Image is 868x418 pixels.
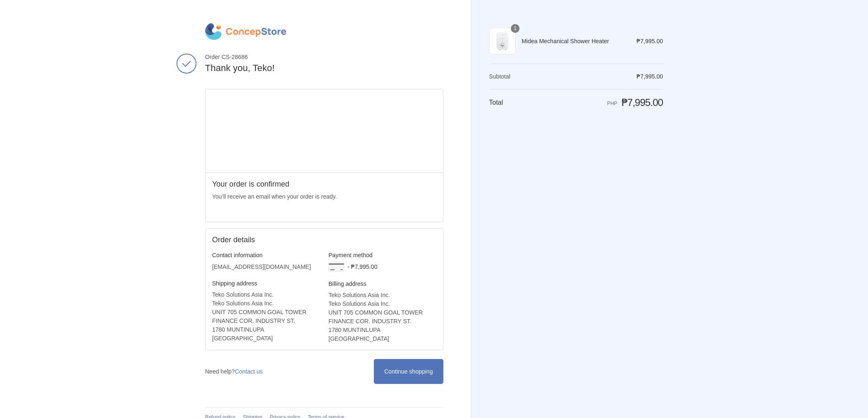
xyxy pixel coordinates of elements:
[205,53,443,61] span: Order CS-28686
[205,23,286,40] img: ConcepStore
[347,263,377,270] span: - ₱7,995.00
[489,99,503,106] span: Total
[637,73,663,80] span: ₱7,995.00
[212,179,436,189] h2: Your order is confirmed
[637,38,663,44] span: ₱7,995.00
[522,37,625,45] span: Midea Mechanical Shower Heater
[212,280,320,287] h3: Shipping address
[206,89,443,172] iframe: Google map displaying pin point of shipping address: Muntinlupa
[206,89,443,172] div: Google map displaying pin point of shipping address: Muntinlupa
[328,291,436,343] address: Teko Solutions Asia Inc. Teko Solutions Asia Inc. UNIT 705 COMMON GOAL TOWER FINANCE COR. INDUSTR...
[374,359,443,384] a: Continue shopping
[328,251,436,259] h3: Payment method
[489,73,532,80] th: Subtotal
[205,62,443,74] h2: Thank you, Teko!
[212,192,436,201] p: You’ll receive an email when your order is ready.
[205,367,263,376] p: Need help?
[212,251,320,259] h3: Contact information
[235,368,263,375] a: Contact us
[622,97,663,108] span: ₱7,995.00
[489,28,516,54] img: Midea Mechanical Shower Heater
[607,101,617,106] span: PHP
[212,290,320,343] address: Teko Solutions Asia Inc. Teko Solutions Asia Inc. UNIT 705 COMMON GOAL TOWER FINANCE COR. INDUSTR...
[511,24,520,33] span: 1
[212,263,311,270] bdo: [EMAIL_ADDRESS][DOMAIN_NAME]
[212,235,324,245] h2: Order details
[328,280,436,288] h3: Billing address
[384,368,433,375] span: Continue shopping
